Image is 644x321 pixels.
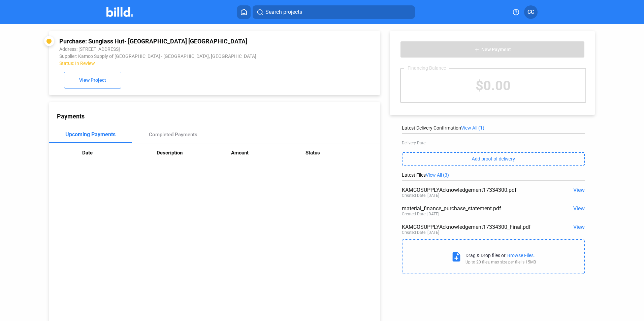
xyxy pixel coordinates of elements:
div: Financing Balance [404,65,449,71]
div: Payments [57,113,380,120]
span: View Project [79,78,106,83]
th: Status [305,143,380,162]
div: Delivery Date: [402,141,585,145]
div: Completed Payments [149,132,197,138]
div: Created Date: [DATE] [402,230,439,235]
button: Add proof of delivery [402,152,585,166]
img: Billd Company Logo [106,7,133,17]
span: View All (3) [426,172,449,178]
div: Created Date: [DATE] [402,193,439,198]
div: Up to 20 files, max size per file is 15MB [465,260,536,264]
div: KAMCOSUPPLYAcknowledgement17334300.pdf [402,187,548,193]
span: View All (1) [461,125,484,131]
span: CC [527,8,534,16]
div: Status: In Review [59,61,308,66]
button: View Project [64,72,121,88]
span: Add proof of delivery [472,156,515,162]
button: New Payment [400,41,585,58]
button: Search projects [253,5,415,19]
div: Address: [STREET_ADDRESS] [59,46,308,52]
div: Drag & Drop files or [465,253,506,258]
div: Created Date: [DATE] [402,212,439,216]
div: Browse Files. [507,253,535,258]
button: CC [524,5,538,19]
mat-icon: add [474,47,480,52]
th: Amount [231,143,305,162]
div: Upcoming Payments [65,131,116,138]
th: Description [157,143,231,162]
div: Supplier: Kamco Supply of [GEOGRAPHIC_DATA] - [GEOGRAPHIC_DATA], [GEOGRAPHIC_DATA] [59,53,308,59]
mat-icon: note_add [451,251,462,262]
div: Purchase: Sunglass Hut- [GEOGRAPHIC_DATA] [GEOGRAPHIC_DATA] [59,38,308,45]
div: Latest Files [402,172,585,178]
th: Date [82,143,157,162]
div: Latest Delivery Confirmation [402,125,585,131]
span: View [573,187,585,193]
span: View [573,224,585,230]
div: material_finance_purchase_statement.pdf [402,205,548,212]
div: KAMCOSUPPLYAcknowledgement17334300_Final.pdf [402,224,548,230]
span: New Payment [481,47,511,52]
span: View [573,205,585,212]
div: $0.00 [401,69,585,102]
span: Search projects [265,8,302,16]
